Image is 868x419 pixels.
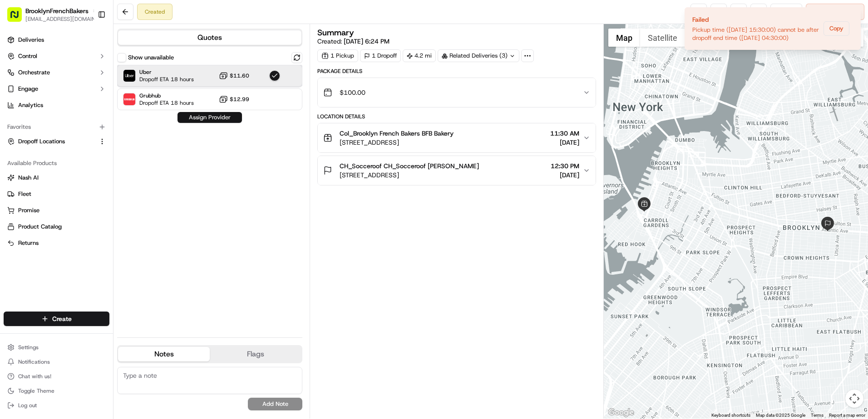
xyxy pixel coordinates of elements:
[608,29,640,47] button: Show street map
[640,29,685,47] button: Show satellite imagery
[18,239,39,247] span: Returns
[90,225,110,232] span: Pylon
[550,138,579,147] span: [DATE]
[4,385,109,397] button: Toggle Theme
[4,49,109,63] button: Control
[118,347,210,361] button: Notes
[5,199,73,215] a: 📗Knowledge Base
[438,49,519,62] div: Related Deliveries (3)
[139,92,194,99] span: Grubhub
[4,203,109,218] button: Promise
[551,161,579,171] span: 12:30 PM
[18,387,54,395] span: Toggle Theme
[77,165,80,172] span: •
[756,413,805,418] span: Map data ©2025 Google
[18,137,65,146] span: Dropoff Locations
[692,15,820,24] div: Failed
[86,203,146,212] span: API Documentation
[318,123,596,152] button: Col_Brooklyn French Bakers BFB Bakery[STREET_ADDRESS]11:30 AM[DATE]
[340,88,365,97] span: $100.00
[403,49,436,62] div: 4.2 mi
[9,9,27,27] img: Nash
[25,6,89,15] button: BrooklynFrenchBakers
[318,156,596,185] button: CH_Socceroof CH_Socceroof [PERSON_NAME][STREET_ADDRESS]12:30 PM[DATE]
[28,141,74,148] span: [PERSON_NAME]
[811,413,824,418] a: Terms (opens in new tab)
[317,29,354,37] h3: Summary
[139,76,194,83] span: Dropoff ETA 18 hours
[178,112,242,123] button: Assign Provider
[606,407,636,419] img: Google
[317,37,390,46] span: Created:
[9,118,61,125] div: Past conversations
[824,21,849,36] button: Copy
[64,224,110,232] a: Powered byPylon
[118,30,301,45] button: Quotes
[41,87,149,96] div: Start new chat
[4,236,109,250] button: Returns
[28,165,75,172] span: Klarizel Pensader
[18,36,44,44] span: Deliveries
[219,71,249,80] button: $11.60
[24,58,163,68] input: Got a question? Start typing here...
[7,190,106,198] a: Fleet
[340,129,454,138] span: Col_Brooklyn French Bakers BFB Bakery
[210,347,301,361] button: Flags
[845,390,863,408] button: Map camera controls
[7,239,106,247] a: Returns
[18,223,62,231] span: Product Catalog
[18,206,39,214] span: Promise
[18,52,37,60] span: Control
[7,137,95,146] a: Dropoff Locations
[154,89,165,100] button: Start new chat
[123,93,135,105] img: Grubhub
[4,156,109,171] div: Available Products
[18,68,50,77] span: Orchestrate
[18,190,31,198] span: Fleet
[18,402,37,409] span: Log out
[139,68,194,76] span: Uber
[606,407,636,419] a: Open this area in Google Maps (opens a new window)
[18,166,25,173] img: 1736555255976-a54dd68f-1ca7-489b-9aae-adbdc363a1c4
[340,161,479,171] span: CH_Socceroof CH_Socceroof [PERSON_NAME]
[317,68,596,75] div: Package Details
[18,373,51,380] span: Chat with us!
[4,312,109,326] button: Create
[73,199,149,215] a: 💻API Documentation
[4,82,109,96] button: Engage
[340,171,479,180] span: [STREET_ADDRESS]
[551,171,579,180] span: [DATE]
[829,413,865,418] a: Report a map error
[18,203,69,212] span: Knowledge Base
[4,356,109,368] button: Notifications
[317,49,358,62] div: 1 Pickup
[18,344,39,351] span: Settings
[18,174,39,182] span: Nash AI
[7,206,106,214] a: Promise
[41,96,125,103] div: We're available if you need us!
[219,95,249,104] button: $12.99
[711,412,750,419] button: Keyboard shortcuts
[4,219,109,234] button: Product Catalog
[52,314,72,323] span: Create
[4,134,109,149] button: Dropoff Locations
[4,33,109,47] a: Deliveries
[9,156,24,171] img: Klarizel Pensader
[9,132,24,146] img: Nelly AZAMBRE
[4,4,94,25] button: BrooklynFrenchBakers[EMAIL_ADDRESS][DOMAIN_NAME]
[4,65,109,80] button: Orchestrate
[128,54,174,62] label: Show unavailable
[141,116,165,127] button: See all
[692,26,820,42] div: Pickup time ([DATE] 15:30:00) cannot be after dropoff end time ([DATE] 04:30:00)
[9,204,16,211] div: 📗
[80,141,99,148] span: [DATE]
[4,370,109,383] button: Chat with us!
[9,87,25,103] img: 1736555255976-a54dd68f-1ca7-489b-9aae-adbdc363a1c4
[344,37,390,45] span: [DATE] 6:24 PM
[18,358,50,365] span: Notifications
[4,399,109,412] button: Log out
[360,49,401,62] div: 1 Dropoff
[25,15,99,23] button: [EMAIL_ADDRESS][DOMAIN_NAME]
